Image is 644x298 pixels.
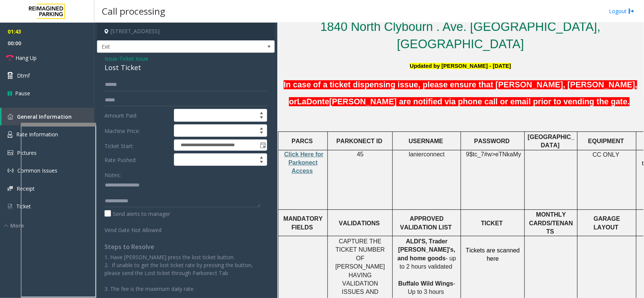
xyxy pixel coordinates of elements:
[105,168,121,179] label: Notes:
[98,2,169,20] h3: Call processing
[97,23,275,40] h4: [STREET_ADDRESS]
[398,280,453,287] span: Buffalo Wild Wings
[529,211,573,235] span: MONTHLY CARDS/TENANTS
[409,151,445,158] span: lanierconnect
[292,138,313,144] span: PARCS
[17,149,37,156] span: Pictures
[17,167,57,174] span: Common Issues
[16,203,31,210] span: Ticket
[320,20,601,50] a: 1840 North Clybourn . Ave. [GEOGRAPHIC_DATA], [GEOGRAPHIC_DATA]
[8,186,13,191] img: 'icon'
[97,41,239,53] span: Exit
[409,138,443,144] span: USERNAME
[466,151,495,157] span: 9$tc_7#w>
[398,238,455,261] span: ALDI'S, Trader [PERSON_NAME]'s, and home goods
[357,151,364,157] span: 45
[594,215,620,230] span: GARAGE LAYOUT
[337,138,383,144] span: PARKONECT ID
[2,108,94,125] a: General Information
[8,150,13,155] img: 'icon'
[15,89,30,97] span: Pause
[256,154,267,160] span: Increase value
[117,55,148,62] span: -
[4,222,94,229] div: More
[258,140,267,150] span: Toggle popup
[283,215,323,230] span: MANDATORY FIELDS
[103,124,172,137] label: Machine Price:
[16,131,58,138] span: Rate Information
[17,185,35,192] span: Receipt
[15,54,37,62] span: Hang Up
[103,139,172,151] label: Ticket Start:
[103,223,172,234] label: Vend Gate Not Allowed
[495,151,521,158] span: eTNkaMy
[103,109,172,122] label: Amount Paid:
[8,131,12,138] img: 'icon'
[105,63,267,73] div: Lost Ticket
[105,285,267,293] p: 3. The fee is the maximum daily rate.
[103,153,172,166] label: Rate Pushed:
[588,138,624,144] span: EQUIPMENT
[474,138,510,144] span: PASSWORD
[629,7,635,15] img: logout
[105,243,267,251] h4: Steps to Resolve
[17,72,30,79] span: Dtmf
[481,220,503,226] span: TICKET
[593,151,619,158] span: CC ONLY
[256,125,267,131] span: Increase value
[339,220,380,226] span: VALIDATIONS
[609,7,635,15] a: Logout
[105,210,170,218] label: Send alerts to manager
[528,134,575,148] span: [GEOGRAPHIC_DATA]
[400,215,452,230] span: APPROVED VALIDATION LIST
[284,151,324,174] span: Click Here for Parkonect Access
[17,113,72,120] span: General Information
[284,80,638,106] span: In case of a ticket dispensing issue, please ensure that [PERSON_NAME], [PERSON_NAME], or
[256,109,267,115] span: Increase value
[105,253,267,261] p: 1. Have [PERSON_NAME] press the lost ticket button.
[8,114,13,119] img: 'icon'
[297,97,329,107] span: LaDonte
[105,55,117,63] span: Issue
[119,55,148,63] span: Ticket Issue
[410,63,414,69] span: U
[8,203,12,210] img: 'icon'
[256,160,267,166] span: Decrease value
[256,131,267,137] span: Decrease value
[466,247,520,262] span: Tickets are scanned here
[256,115,267,121] span: Decrease value
[8,168,14,174] img: 'icon'
[105,261,267,277] p: 2. If unable to get the lost ticket rate by pressing the button, please send the Lost ticket thro...
[284,151,324,174] a: Click Here for Parkonect Access
[329,97,630,106] span: [PERSON_NAME] are notified via phone call or email prior to vending the gate.
[414,63,511,69] span: pdated by [PERSON_NAME] - [DATE]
